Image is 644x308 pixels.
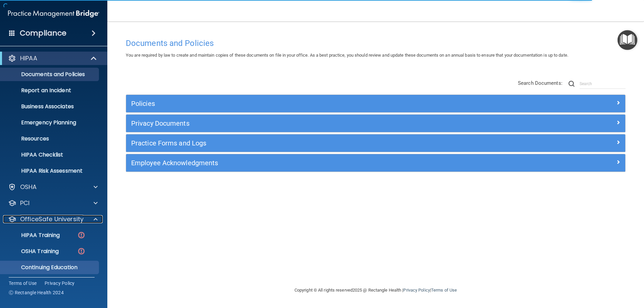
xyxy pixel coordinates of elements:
[9,280,37,287] a: Terms of Use
[131,138,620,148] a: Practice Forms and Logs
[4,248,59,255] p: OSHA Training
[580,79,626,89] input: Search
[569,81,575,87] img: ic-search.3b580494.png
[253,280,498,301] div: Copyright © All rights reserved 2025 @ Rectangle Health | |
[131,100,495,107] h5: Policies
[4,232,60,239] p: HIPAA Training
[9,289,64,296] span: Ⓒ Rectangle Health 2024
[20,54,37,62] p: HIPAA
[131,98,620,109] a: Policies
[20,28,66,38] h4: Compliance
[131,118,620,129] a: Privacy Documents
[8,199,98,207] a: PCI
[8,183,98,191] a: OSHA
[4,264,96,271] p: Continuing Education
[4,135,96,142] p: Resources
[20,183,37,191] p: OSHA
[131,159,495,167] h5: Employee Acknowledgments
[77,231,86,239] img: danger-circle.6113f641.png
[126,53,568,58] span: You are required by law to create and maintain copies of these documents on file in your office. ...
[77,247,86,255] img: danger-circle.6113f641.png
[20,199,30,207] p: PCI
[4,168,96,174] p: HIPAA Risk Assessment
[131,139,495,147] h5: Practice Forms and Logs
[4,103,96,110] p: Business Associates
[45,280,75,287] a: Privacy Policy
[4,71,96,78] p: Documents and Policies
[8,54,97,62] a: HIPAA
[518,80,562,86] span: Search Documents:
[618,30,637,50] button: Open Resource Center
[126,39,626,48] h4: Documents and Policies
[20,215,84,223] p: OfficeSafe University
[4,151,96,158] p: HIPAA Checklist
[431,288,457,293] a: Terms of Use
[131,120,495,127] h5: Privacy Documents
[8,215,98,223] a: OfficeSafe University
[8,7,99,20] img: PMB logo
[4,119,96,126] p: Emergency Planning
[131,158,620,168] a: Employee Acknowledgments
[4,87,96,94] p: Report an Incident
[403,288,430,293] a: Privacy Policy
